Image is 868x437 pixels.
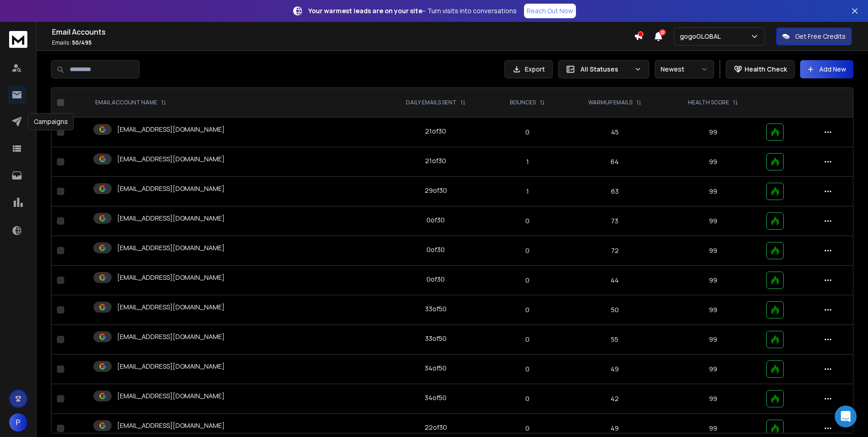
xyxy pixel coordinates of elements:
p: 0 [496,128,559,137]
button: Get Free Credits [776,27,852,46]
span: 50 / 495 [72,39,92,46]
p: DAILY EMAILS SENT [406,99,457,106]
div: 33 of 50 [425,334,447,343]
td: 49 [565,355,665,384]
td: 63 [565,177,665,206]
div: 34 of 50 [425,393,447,402]
div: 33 of 50 [425,304,447,314]
td: 99 [665,295,761,325]
td: 99 [665,118,761,147]
button: Newest [655,60,714,78]
p: Get Free Credits [795,32,846,41]
button: P [9,413,27,432]
p: 0 [496,335,559,344]
p: 1 [496,157,559,166]
p: [EMAIL_ADDRESS][DOMAIN_NAME] [117,362,225,371]
p: 0 [496,246,559,255]
div: 0 of 30 [426,216,445,225]
p: [EMAIL_ADDRESS][DOMAIN_NAME] [117,214,225,223]
div: 0 of 30 [426,245,445,254]
button: Add New [800,60,853,78]
p: 0 [496,394,559,403]
div: EMAIL ACCOUNT NAME [95,99,166,106]
p: [EMAIL_ADDRESS][DOMAIN_NAME] [117,332,225,341]
button: Export [504,60,553,78]
div: Campaigns [28,113,74,130]
p: All Statuses [580,65,631,74]
div: 0 of 30 [426,275,445,284]
p: Reach Out Now [527,6,573,15]
p: – Turn visits into conversations [308,6,517,15]
td: 73 [565,206,665,236]
p: [EMAIL_ADDRESS][DOMAIN_NAME] [117,273,225,282]
div: 22 of 30 [425,423,447,432]
p: 1 [496,187,559,196]
div: 21 of 30 [425,156,446,165]
div: Open Intercom Messenger [835,406,857,427]
div: 34 of 50 [425,364,447,373]
p: [EMAIL_ADDRESS][DOMAIN_NAME] [117,154,225,164]
td: 42 [565,384,665,414]
div: 21 of 30 [425,127,446,136]
td: 99 [665,236,761,266]
td: 50 [565,295,665,325]
img: logo [9,31,27,48]
td: 99 [665,147,761,177]
p: gogoGLOBAL [680,32,724,41]
p: [EMAIL_ADDRESS][DOMAIN_NAME] [117,391,225,401]
p: 0 [496,424,559,433]
p: [EMAIL_ADDRESS][DOMAIN_NAME] [117,184,225,193]
p: [EMAIL_ADDRESS][DOMAIN_NAME] [117,125,225,134]
td: 44 [565,266,665,295]
p: Emails : [52,39,634,46]
p: Health Check [745,65,787,74]
p: BOUNCES [510,99,536,106]
strong: Your warmest leads are on your site [308,6,422,15]
td: 99 [665,325,761,355]
p: 0 [496,216,559,226]
p: 0 [496,276,559,285]
p: [EMAIL_ADDRESS][DOMAIN_NAME] [117,243,225,252]
p: 0 [496,305,559,314]
p: 0 [496,365,559,374]
td: 64 [565,147,665,177]
span: 22 [659,29,666,36]
td: 99 [665,266,761,295]
td: 99 [665,384,761,414]
a: Reach Out Now [524,4,576,18]
button: Health Check [726,60,795,78]
td: 99 [665,177,761,206]
h1: Email Accounts [52,26,634,37]
p: [EMAIL_ADDRESS][DOMAIN_NAME] [117,303,225,312]
td: 72 [565,236,665,266]
td: 45 [565,118,665,147]
td: 55 [565,325,665,355]
div: 29 of 30 [425,186,447,195]
td: 99 [665,206,761,236]
td: 99 [665,355,761,384]
p: [EMAIL_ADDRESS][DOMAIN_NAME] [117,421,225,430]
p: HEALTH SCORE [688,99,729,106]
p: WARMUP EMAILS [588,99,632,106]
